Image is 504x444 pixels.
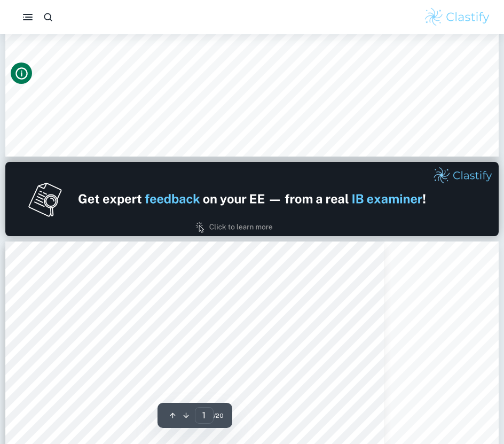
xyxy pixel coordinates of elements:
[5,162,499,236] img: Ad
[11,63,32,84] button: Info
[214,411,224,420] span: / 20
[423,6,491,28] img: Clastify logo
